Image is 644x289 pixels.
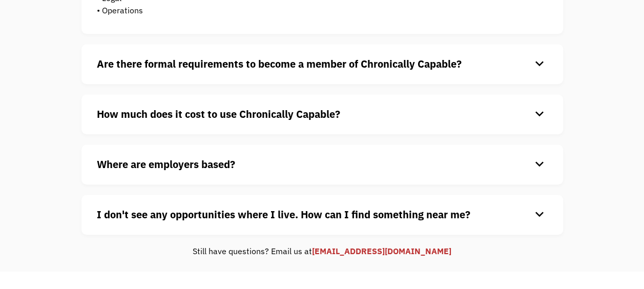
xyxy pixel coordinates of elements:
div: Still have questions? Email us at [81,245,563,257]
div: keyboard_arrow_down [531,56,548,72]
div: keyboard_arrow_down [531,207,548,222]
strong: Where are employers based? [97,157,235,171]
strong: I don't see any opportunities where I live. How can I find something near me? [97,208,470,221]
strong: Are there formal requirements to become a member of Chronically Capable? [97,57,462,71]
div: keyboard_arrow_down [531,157,548,172]
a: [EMAIL_ADDRESS][DOMAIN_NAME] [312,246,451,256]
div: keyboard_arrow_down [531,107,548,122]
strong: How much does it cost to use Chronically Capable? [97,107,340,121]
